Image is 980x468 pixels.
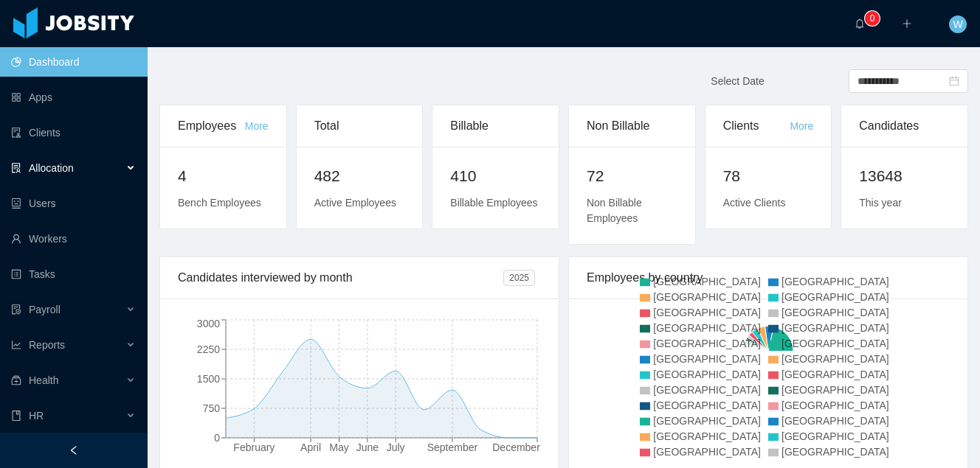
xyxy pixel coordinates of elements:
[953,15,962,33] span: W
[587,105,677,147] div: Non Billable
[11,411,21,421] i: icon: book
[653,291,761,303] span: [GEOGRAPHIC_DATA]
[314,164,405,188] h2: 482
[653,415,761,427] span: [GEOGRAPHIC_DATA]
[11,340,21,350] i: icon: line-chart
[197,343,220,355] tspan: 2250
[949,76,959,86] i: icon: calendar
[902,18,912,29] i: icon: plus
[300,441,321,453] tspan: April
[587,257,950,298] div: Employees by country
[233,441,275,453] tspan: February
[859,197,902,209] span: This year
[11,224,136,254] a: icon: userWorkers
[11,118,136,147] a: icon: auditClients
[427,441,478,453] tspan: September
[723,197,786,209] span: Active Clients
[653,322,761,334] span: [GEOGRAPHIC_DATA]
[855,18,865,29] i: icon: bell
[781,276,889,287] span: [GEOGRAPHIC_DATA]
[29,374,58,386] span: Health
[11,189,136,218] a: icon: robotUsers
[450,164,541,188] h2: 410
[492,441,540,453] tspan: December
[29,162,74,174] span: Allocation
[587,197,642,224] span: Non Billable Employees
[11,47,136,77] a: icon: pie-chartDashboard
[11,304,21,315] i: icon: file-protect
[356,441,379,453] tspan: June
[214,432,220,444] tspan: 0
[790,120,813,132] a: More
[587,164,677,188] h2: 72
[178,164,269,188] h2: 4
[653,399,761,411] span: [GEOGRAPHIC_DATA]
[653,369,761,380] span: [GEOGRAPHIC_DATA]
[387,441,405,453] tspan: July
[781,384,889,396] span: [GEOGRAPHIC_DATA]
[450,105,541,147] div: Billable
[314,105,405,147] div: Total
[29,304,61,315] span: Payroll
[865,11,880,26] sup: 0
[653,338,761,349] span: [GEOGRAPHIC_DATA]
[781,322,889,334] span: [GEOGRAPHIC_DATA]
[653,307,761,318] span: [GEOGRAPHIC_DATA]
[314,197,396,209] span: Active Employees
[29,339,65,351] span: Reports
[859,105,950,147] div: Candidates
[781,307,889,318] span: [GEOGRAPHIC_DATA]
[781,353,889,365] span: [GEOGRAPHIC_DATA]
[178,105,245,147] div: Employees
[653,276,761,287] span: [GEOGRAPHIC_DATA]
[653,384,761,396] span: [GEOGRAPHIC_DATA]
[197,318,220,329] tspan: 3000
[178,197,261,209] span: Bench Employees
[781,446,889,458] span: [GEOGRAPHIC_DATA]
[781,430,889,442] span: [GEOGRAPHIC_DATA]
[11,375,21,385] i: icon: medicine-box
[711,75,764,87] span: Select Date
[197,373,220,385] tspan: 1500
[29,410,44,422] span: HR
[723,105,790,147] div: Clients
[11,83,136,112] a: icon: appstoreApps
[859,164,950,188] h2: 13648
[329,441,348,453] tspan: May
[245,120,269,132] a: More
[178,257,503,298] div: Candidates interviewed by month
[11,163,21,173] i: icon: solution
[503,270,535,286] span: 2025
[11,259,136,289] a: icon: profileTasks
[653,430,761,442] span: [GEOGRAPHIC_DATA]
[203,402,221,414] tspan: 750
[781,415,889,427] span: [GEOGRAPHIC_DATA]
[653,446,761,458] span: [GEOGRAPHIC_DATA]
[781,338,889,349] span: [GEOGRAPHIC_DATA]
[781,369,889,380] span: [GEOGRAPHIC_DATA]
[781,399,889,411] span: [GEOGRAPHIC_DATA]
[450,197,537,209] span: Billable Employees
[781,291,889,303] span: [GEOGRAPHIC_DATA]
[653,353,761,365] span: [GEOGRAPHIC_DATA]
[723,164,814,188] h2: 78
